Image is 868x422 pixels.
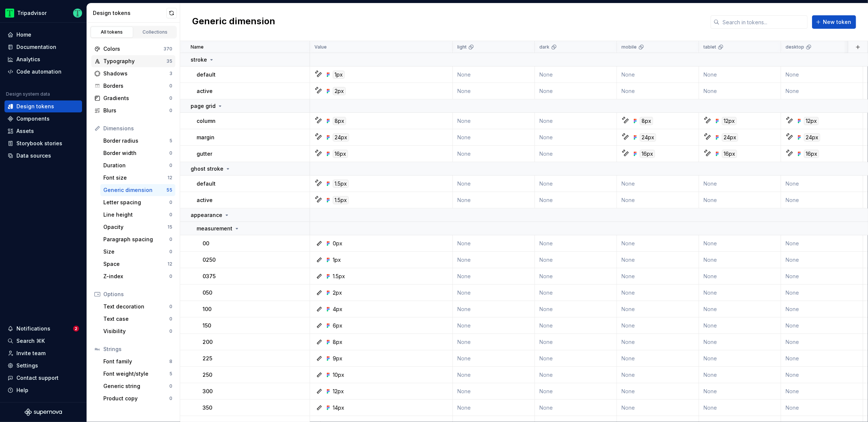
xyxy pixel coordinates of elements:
a: Documentation [4,41,82,53]
td: None [453,113,535,129]
div: 12px [722,117,737,125]
td: None [535,129,617,146]
div: 24px [640,133,656,142]
p: appearance [191,211,222,219]
td: None [617,285,699,301]
div: 55 [166,187,172,193]
p: dark [539,44,549,50]
img: Thomas Dittmer [73,9,82,18]
td: None [535,285,617,301]
div: 0 [169,249,172,255]
a: Colors370 [91,43,175,55]
td: None [453,400,535,416]
div: 0 [169,395,172,401]
td: None [699,83,781,99]
td: None [535,350,617,367]
p: gutter [197,150,212,158]
td: None [617,176,699,192]
td: None [453,317,535,334]
div: 24px [333,133,349,142]
td: None [535,383,617,400]
p: margin [197,134,214,141]
td: None [617,367,699,383]
div: Text case [103,315,169,323]
td: None [617,301,699,317]
td: None [699,383,781,400]
td: None [699,334,781,350]
td: None [699,235,781,252]
a: Text case0 [100,313,175,325]
td: None [453,129,535,146]
div: 12 [167,175,172,181]
td: None [781,268,863,285]
td: None [699,268,781,285]
p: default [197,180,216,187]
td: None [781,192,863,208]
div: Shadows [103,70,169,77]
div: Line height [103,211,169,218]
td: None [617,235,699,252]
div: Z-index [103,273,169,280]
a: Analytics [4,53,82,65]
td: None [535,235,617,252]
td: None [617,317,699,334]
div: 0 [169,304,172,310]
div: 0 [169,150,172,156]
div: 0 [169,236,172,242]
div: Blurs [103,107,169,114]
td: None [617,350,699,367]
div: 1.5px [333,273,345,280]
p: 250 [203,371,212,379]
p: 050 [203,289,212,297]
div: 0 [169,95,172,101]
div: Typography [103,58,166,65]
td: None [781,301,863,317]
a: Font weight/style5 [100,368,175,380]
div: 12px [804,117,819,125]
td: None [535,113,617,129]
div: 16px [804,150,819,158]
td: None [617,252,699,268]
a: Components [4,113,82,125]
div: Text decoration [103,303,169,310]
a: Text decoration0 [100,301,175,313]
p: 300 [203,388,213,395]
div: 1.5px [333,196,349,204]
a: Duration0 [100,159,175,171]
span: 2 [73,326,79,332]
a: Storybook stories [4,137,82,149]
div: Assets [16,127,34,135]
div: 370 [163,46,172,52]
div: Product copy [103,395,169,402]
p: desktop [786,44,804,50]
div: 15 [167,224,172,230]
div: Strings [103,345,172,353]
div: Border radius [103,137,169,145]
a: Visibility0 [100,325,175,337]
div: 0 [169,83,172,89]
div: 0 [169,162,172,168]
div: 8px [333,117,346,125]
div: 9px [333,355,342,362]
td: None [699,350,781,367]
td: None [699,367,781,383]
p: column [197,117,216,125]
div: Storybook stories [16,140,62,147]
td: None [535,334,617,350]
div: Documentation [16,43,56,51]
div: 0 [169,199,172,205]
td: None [535,176,617,192]
div: Analytics [16,56,40,63]
p: 200 [203,338,213,346]
div: Components [16,115,50,122]
td: None [781,334,863,350]
a: Typography35 [91,55,175,67]
div: Font size [103,174,167,181]
td: None [617,400,699,416]
td: None [453,350,535,367]
p: 225 [203,355,212,362]
a: Home [4,29,82,41]
div: 3 [169,71,172,77]
span: New token [823,18,851,26]
td: None [781,252,863,268]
